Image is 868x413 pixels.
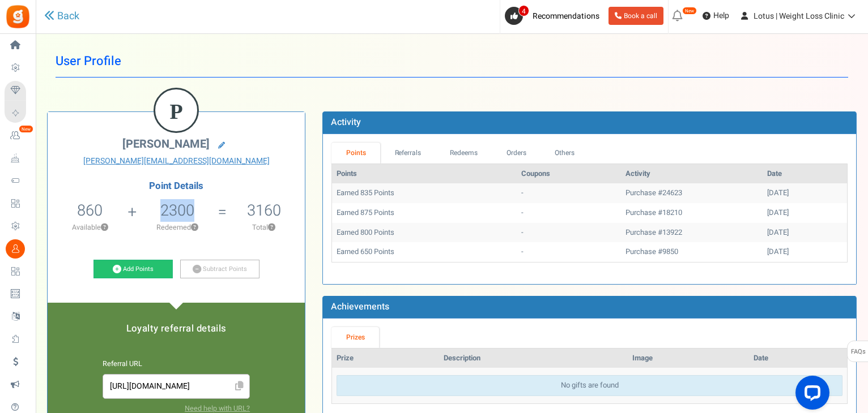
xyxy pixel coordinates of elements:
[850,341,866,363] span: FAQs
[332,242,516,262] td: Earned 650 Points
[380,143,436,164] a: Referrals
[331,115,361,129] b: Activity
[767,188,843,199] div: [DATE]
[332,223,516,243] td: Earned 800 Points
[517,203,622,223] td: -
[763,164,847,184] th: Date
[749,349,847,368] th: Date
[331,300,389,313] b: Achievements
[122,136,210,152] span: [PERSON_NAME]
[93,260,173,279] a: Add Points
[53,222,126,233] p: Available
[439,349,628,368] th: Description
[191,224,198,231] button: ?
[767,247,843,257] div: [DATE]
[230,377,248,397] span: Click to Copy
[332,203,516,223] td: Earned 875 Points
[331,143,380,164] a: Points
[331,327,379,348] a: Prizes
[492,143,541,164] a: Orders
[180,260,259,279] a: Subtract Points
[621,242,763,262] td: Purchase #9850
[621,164,763,184] th: Activity
[628,349,749,368] th: Image
[59,324,293,334] h5: Loyalty referral details
[710,10,729,21] span: Help
[103,360,250,368] h6: Referral URL
[268,224,275,231] button: ?
[332,183,516,203] td: Earned 835 Points
[332,349,439,368] th: Prize
[138,222,216,233] p: Redeemed
[5,126,31,145] a: New
[682,7,697,15] em: New
[609,7,663,25] a: Book a call
[101,224,108,231] button: ?
[155,89,197,134] figcaption: P
[77,199,103,222] span: 860
[621,183,763,203] td: Purchase #24623
[698,7,734,25] a: Help
[56,156,296,167] a: [PERSON_NAME][EMAIL_ADDRESS][DOMAIN_NAME]
[505,7,604,25] a: 4 Recommendations
[621,203,763,223] td: Purchase #18210
[5,4,31,29] img: Gratisfaction
[56,45,848,78] h1: User Profile
[160,202,194,219] h5: 2300
[517,183,622,203] td: -
[541,143,589,164] a: Others
[48,181,305,191] h4: Point Details
[767,208,843,218] div: [DATE]
[754,10,844,22] span: Lotus | Weight Loss Clinic
[517,223,622,243] td: -
[517,164,622,184] th: Coupons
[621,223,763,243] td: Purchase #13922
[517,242,622,262] td: -
[533,10,599,22] span: Recommendations
[332,164,516,184] th: Points
[247,202,281,219] h5: 3160
[518,5,529,16] span: 4
[228,222,299,233] p: Total
[337,375,843,396] div: No gifts are found
[767,227,843,238] div: [DATE]
[19,125,33,133] em: New
[436,143,492,164] a: Redeems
